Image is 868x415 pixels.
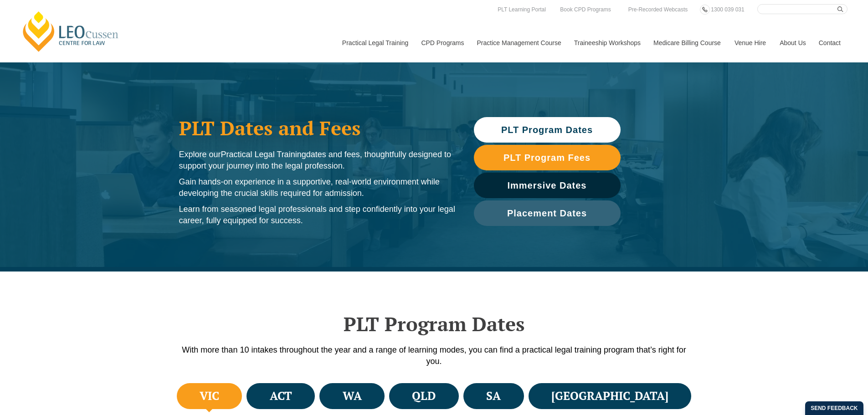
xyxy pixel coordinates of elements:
[807,354,845,392] iframe: LiveChat chat widget
[508,181,587,190] span: Immersive Dates
[773,23,812,62] a: About Us
[474,117,621,143] a: PLT Program Dates
[501,125,593,134] span: PLT Program Dates
[626,5,690,15] a: Pre-Recorded Webcasts
[711,6,744,13] span: 1300 039 031
[175,313,694,335] h2: PLT Program Dates
[412,389,436,404] h4: QLD
[474,200,621,226] a: Placement Dates
[558,5,613,15] a: Book CPD Programs
[486,389,501,404] h4: SA
[474,173,621,198] a: Immersive Dates
[270,389,292,404] h4: ACT
[474,145,621,170] a: PLT Program Fees
[221,150,306,159] span: Practical Legal Training
[200,389,219,404] h4: VIC
[495,5,548,15] a: PLT Learning Portal
[507,209,587,218] span: Placement Dates
[343,389,362,404] h4: WA
[179,149,456,172] p: Explore our dates and fees, thoughtfully designed to support your journey into the legal profession.
[179,117,456,139] h1: PLT Dates and Fees
[335,23,415,62] a: Practical Legal Training
[179,176,456,199] p: Gain hands-on experience in a supportive, real-world environment while developing the crucial ski...
[812,23,847,62] a: Contact
[567,23,647,62] a: Traineeship Workshops
[21,10,121,53] a: [PERSON_NAME] Centre for Law
[709,5,746,15] a: 1300 039 031
[728,23,773,62] a: Venue Hire
[414,23,470,62] a: CPD Programs
[503,153,591,162] span: PLT Program Fees
[179,204,456,226] p: Learn from seasoned legal professionals and step confidently into your legal career, fully equipp...
[175,344,694,367] p: With more than 10 intakes throughout the year and a range of learning modes, you can find a pract...
[551,389,668,404] h4: [GEOGRAPHIC_DATA]
[647,23,728,62] a: Medicare Billing Course
[470,23,567,62] a: Practice Management Course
